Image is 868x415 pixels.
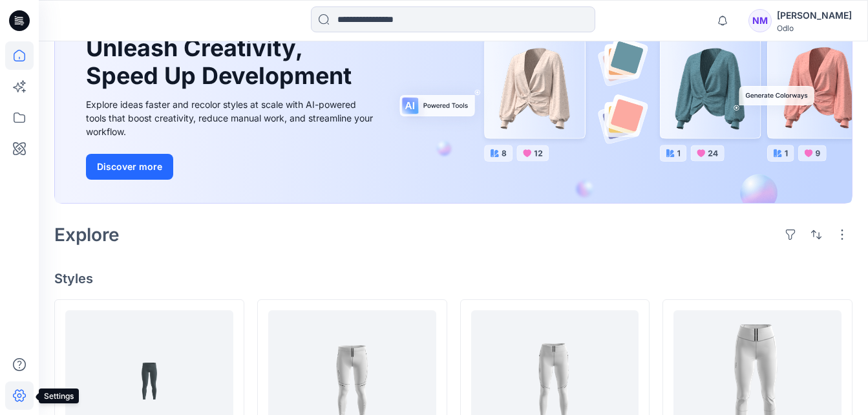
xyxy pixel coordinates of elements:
[777,23,852,33] div: Odlo
[86,34,357,90] h1: Unleash Creativity, Speed Up Development
[54,224,120,245] h2: Explore
[86,98,377,138] div: Explore ideas faster and recolor styles at scale with AI-powered tools that boost creativity, red...
[777,8,852,23] div: [PERSON_NAME]
[748,9,772,32] div: NM
[86,154,173,180] button: Discover more
[86,154,377,180] a: Discover more
[54,271,852,286] h4: Styles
